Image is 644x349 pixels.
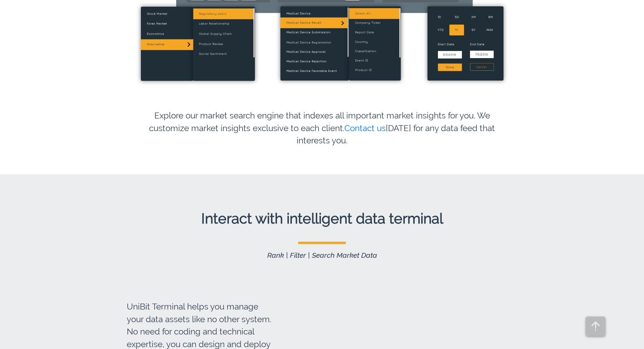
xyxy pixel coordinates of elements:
[586,317,605,336] img: backtop.94947c9.png
[607,312,635,340] iframe: Drift Widget Chat Controller
[115,244,529,267] p: Rank | Filter | Search Market Data
[344,123,386,133] a: Contact us
[115,98,529,156] p: Explore our market search engine that indexes all important market insights for you. We customize...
